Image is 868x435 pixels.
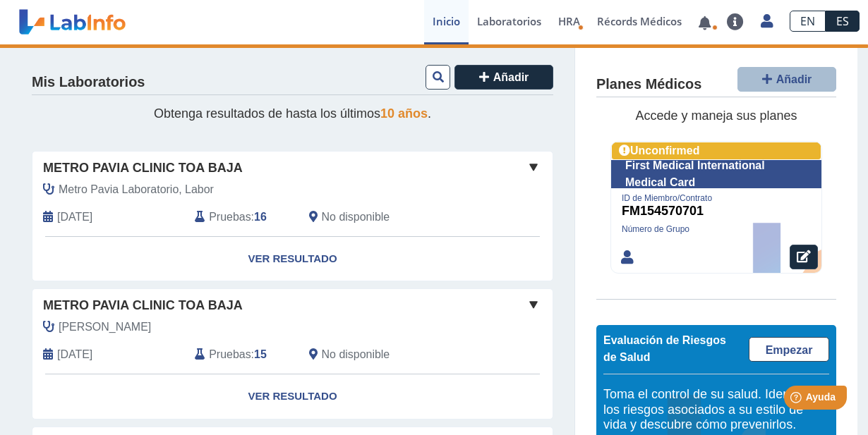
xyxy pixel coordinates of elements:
span: Rosado Rosa, Ariel [59,319,151,336]
div: : [184,209,298,226]
a: Ver Resultado [32,374,553,419]
span: Añadir [776,73,812,85]
span: Pruebas [209,209,251,226]
a: Ver Resultado [32,237,553,281]
span: Metro Pavia Clinic Toa Baja [43,159,243,178]
span: Metro Pavia Clinic Toa Baja [43,296,243,315]
h5: Toma el control de su salud. Identifica los riesgos asociados a su estilo de vida y descubre cómo... [603,387,829,433]
a: Empezar [749,337,829,362]
span: No disponible [322,209,390,226]
b: 16 [254,211,267,223]
a: EN [790,11,826,32]
b: 15 [254,348,267,360]
span: Obtenga resultados de hasta los últimos . [154,106,431,121]
button: Añadir [737,67,836,92]
span: Metro Pavia Laboratorio, Labor [59,181,214,198]
span: Añadir [493,71,529,83]
span: 10 años [380,106,428,121]
h4: Mis Laboratorios [32,74,145,91]
h4: Planes Médicos [596,77,701,94]
span: Evaluación de Riesgos de Salud [603,334,726,363]
span: Pruebas [209,346,251,363]
div: : [184,346,298,363]
button: Añadir [454,65,553,90]
span: HRA [558,14,580,28]
span: Empezar [766,344,813,356]
iframe: Help widget launcher [742,380,852,419]
span: 2024-11-22 [57,346,92,363]
span: No disponible [322,346,390,363]
span: 2025-10-02 [57,209,92,226]
span: Accede y maneja sus planes [635,109,797,123]
a: ES [826,11,860,32]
